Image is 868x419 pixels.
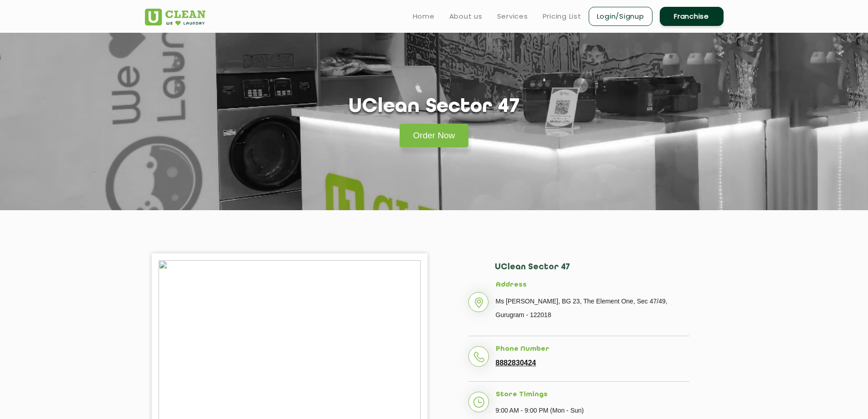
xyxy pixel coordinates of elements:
[349,96,520,119] h1: UClean Sector 47
[413,11,435,22] a: Home
[145,9,205,25] img: UClean Laundry and Dry Cleaning
[497,11,528,22] a: Services
[496,345,689,353] h5: Phone Number
[449,11,483,22] a: About us
[496,391,689,399] h5: Store Timings
[660,7,724,26] a: Franchise
[496,294,689,322] p: Ms [PERSON_NAME], BG 23, The Element One, Sec 47/49, Gurugram - 122018
[400,124,469,147] a: Order Now
[495,263,689,281] h2: UClean Sector 47
[496,404,689,417] p: 9:00 AM - 9:00 PM (Mon - Sun)
[543,11,581,22] a: Pricing List
[496,281,689,289] h5: Address
[496,359,536,367] a: 8882830424
[589,7,652,26] a: Login/Signup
